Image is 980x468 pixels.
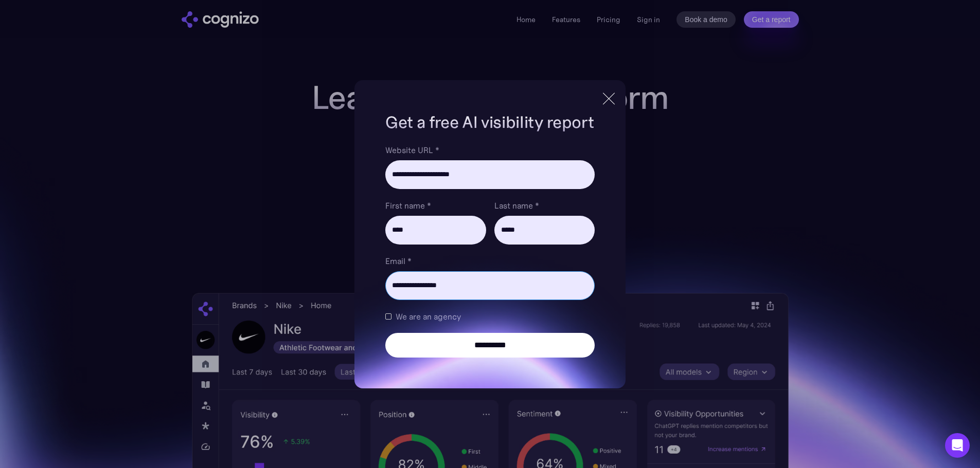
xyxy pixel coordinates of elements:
label: Website URL * [385,144,594,156]
label: First name * [385,199,486,212]
div: Open Intercom Messenger [945,433,970,458]
form: Brand Report Form [385,144,594,358]
h1: Get a free AI visibility report [385,111,594,134]
label: Email * [385,255,594,267]
label: Last name * [494,199,595,212]
span: We are an agency [396,310,461,323]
